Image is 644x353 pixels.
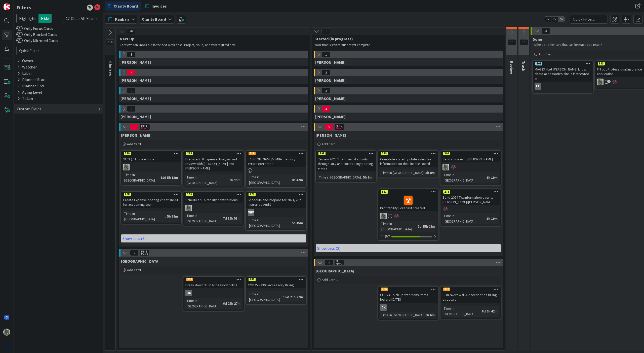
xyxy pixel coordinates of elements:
[185,298,221,309] div: Time in [GEOGRAPHIC_DATA]
[379,151,438,167] div: 398Complete state by state sales tax information on the Finance Board
[316,244,501,252] a: Show Less (2)
[246,192,306,230] a: 277Schedule and Prepare for 2024/2025 Insurance AuditWWTime in [GEOGRAPHIC_DATA]:5h 35m
[325,260,333,266] span: 2
[316,156,376,171] div: Review 2025 YTD financial activity through July and correct any posting errors
[127,28,135,34] span: 20
[221,216,222,221] span: :
[336,124,342,127] div: Min 1
[441,151,500,162] div: 391Send invoices to [PERSON_NAME]
[16,58,34,64] div: Owner
[108,61,113,76] span: Choices
[246,151,306,187] a: 418[PERSON_NAME]'s MBA memory errors correctedTime in [GEOGRAPHIC_DATA]:4h 32m
[507,39,516,45] span: 10
[120,96,151,101] span: Lisa K.
[249,193,256,196] div: 277
[535,62,542,65] div: 401
[222,301,242,306] div: 6d 23h 27m
[336,127,343,129] div: Max 3
[246,277,306,288] div: 182COD25 - 3300 Accessory Billing
[184,151,243,156] div: 289
[246,192,306,197] div: 277
[381,190,388,194] div: 371
[185,174,227,186] div: Time in [GEOGRAPHIC_DATA]
[423,170,424,175] span: :
[127,51,136,57] span: 3
[318,174,361,180] div: Time in [GEOGRAPHIC_DATA]
[325,124,333,130] span: 5
[442,306,480,317] div: Time in [GEOGRAPHIC_DATA]
[542,28,550,34] span: 3
[290,220,291,226] span: :
[316,268,354,273] span: Devon
[122,164,181,170] div: PA
[186,193,193,196] div: 195
[322,69,330,76] span: 3
[184,290,243,296] div: DK
[480,308,480,314] span: :
[130,250,139,256] span: 2
[184,192,243,203] div: 195Schedule STARability contributions
[424,312,436,318] div: 5h 6m
[290,177,291,183] span: :
[183,151,244,188] a: 289Prepare YTD Expense Analysis and review with [PERSON_NAME] and [PERSON_NAME]Time in [GEOGRAPHI...
[246,209,306,216] div: WW
[379,151,438,156] div: 398
[533,61,593,93] a: 401MAG23 - Let [PERSON_NAME] know about accessories she is interested inLT
[165,214,166,219] span: :
[291,177,304,183] div: 4h 32m
[416,224,436,229] div: 7d 15h 25m
[443,288,450,291] div: 378
[362,174,374,180] div: 5h 8m
[227,177,228,183] span: :
[122,192,181,208] div: 288Create Expense posting cheat sheet for accounting team
[127,142,143,146] span: Add Card...
[141,124,147,127] div: Min 1
[533,61,592,82] div: 401MAG23 - Let [PERSON_NAME] know about accessories she is interested in
[361,174,362,180] span: :
[184,197,243,203] div: Schedule STARability contributions
[246,197,306,208] div: Schedule and Prepare for 2024/2025 Insurance Audit
[284,294,304,300] div: 6d 23h 27m
[184,282,243,288] div: Break down 3300 Accessory billing
[3,329,10,336] img: PA
[114,3,138,9] span: Clarity Board
[322,277,338,282] span: Add Card...
[159,175,179,180] div: 11d 5h 13m
[3,3,10,10] img: Visit kanbanzone.com
[381,152,388,155] div: 398
[121,234,306,242] a: Show Less (3)
[183,277,244,311] a: 372Break down 3300 Accessory billingDKTime in [GEOGRAPHIC_DATA]:6d 23h 27m
[441,190,500,205] div: 278Send 2024 Tax information over to [PERSON_NAME]/[PERSON_NAME]
[16,83,44,89] div: Planned End
[416,224,416,229] span: :
[124,193,131,196] div: 288
[16,31,57,38] label: Only Blocked Cards
[246,282,306,288] div: COD25 - 3300 Accessory Billing
[441,156,500,162] div: Send invoices to [PERSON_NAME]
[315,114,346,119] span: Hannah
[424,170,436,175] div: 5h 8m
[533,83,592,90] div: LT
[16,38,23,43] button: Only Mirrored Cards
[509,61,514,74] span: Review
[248,291,283,302] div: Time in [GEOGRAPHIC_DATA]
[127,106,136,112] span: 3
[16,25,53,31] label: Only Focus Cards
[378,189,438,240] a: 371Profitability Forecast createdPATime in [GEOGRAPHIC_DATA]:7d 15h 25m5/7
[316,151,376,182] a: 399Review 2025 YTD financial activity through July and correct any posting errorsTime in [GEOGRAP...
[120,114,151,119] span: Hannah
[442,213,485,224] div: Time in [GEOGRAPHIC_DATA]
[185,290,192,296] div: DK
[316,151,376,156] div: 399
[248,174,290,185] div: Time in [GEOGRAPHIC_DATA]
[16,4,31,11] div: Filters
[533,37,542,42] span: Done
[379,292,438,303] div: COD24 - pick up traditions items before [DATE]
[315,60,346,65] span: Gina
[378,151,438,178] a: 398Complete state by state sales tax information on the Finance BoardTime in [GEOGRAPHIC_DATA]:5h 8m
[440,189,501,226] a: 278Send 2024 Tax information over to [PERSON_NAME]/[PERSON_NAME]Time in [GEOGRAPHIC_DATA]:5h 19m
[16,38,58,44] label: Only Mirrored Cards
[318,152,326,155] div: 399
[315,78,346,83] span: Lisa T.
[246,151,306,156] div: 418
